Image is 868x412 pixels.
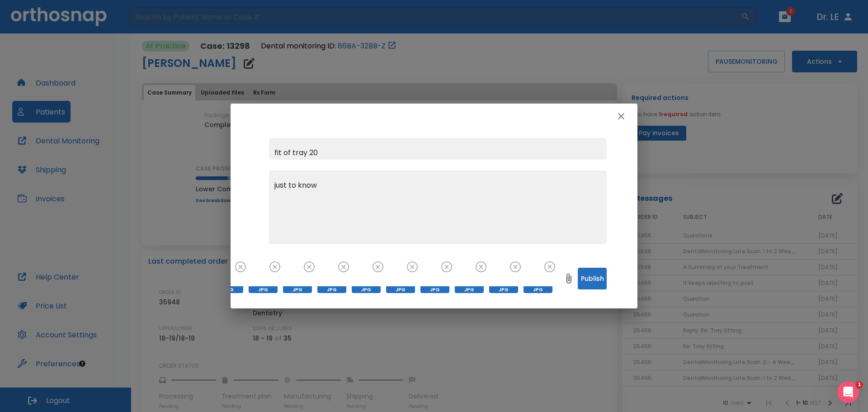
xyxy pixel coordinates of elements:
[455,286,484,293] span: JPG
[249,286,278,293] span: JPG
[283,286,312,293] span: JPG
[837,381,859,403] iframe: Intercom live chat
[269,138,607,160] input: Subject
[524,286,552,293] span: JPG
[489,286,518,293] span: JPG
[317,286,346,293] span: JPG
[386,286,415,293] span: JPG
[352,286,381,293] span: JPG
[420,286,449,293] span: JPG
[856,381,863,388] span: 1
[578,268,607,289] button: Publish
[274,180,601,242] textarea: just to know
